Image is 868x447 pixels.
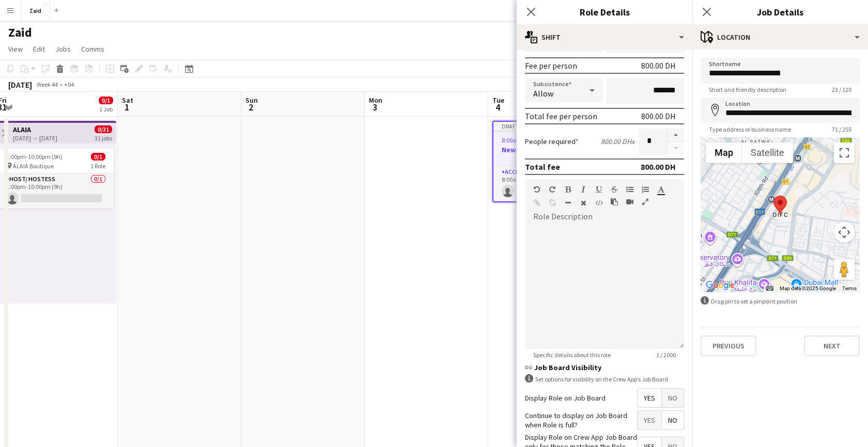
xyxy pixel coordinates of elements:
[701,125,799,133] span: Type address or business name
[595,199,602,207] button: HTML Code
[692,25,868,50] div: Location
[8,79,32,90] div: [DATE]
[77,42,109,56] a: Comms
[533,185,540,194] button: Undo
[525,411,637,429] label: Continue to display on Job Board when Role is full?
[701,336,756,356] button: Previous
[638,389,661,407] span: Yes
[525,162,560,172] div: Total fee
[95,125,112,133] span: 0/31
[21,1,50,21] button: Zaid
[648,351,684,359] span: 1 / 2000
[64,81,74,88] div: +04
[81,44,104,54] span: Comms
[525,363,684,372] h3: Job Board Visibility
[834,222,855,243] button: Map camera controls
[824,125,860,133] span: 71 / 255
[701,296,860,306] div: Drag pin to set a pinpoint position
[244,101,258,113] span: 2
[766,285,773,292] button: Keyboard shortcuts
[491,101,504,113] span: 4
[99,105,113,113] div: 1 Job
[13,134,57,142] div: [DATE] → [DATE]
[525,374,684,384] div: Set options for visibility on the Crew App’s Job Board
[493,122,607,130] div: Draft
[369,95,382,105] span: Mon
[502,136,559,144] span: 8:00am-6:00pm (10h)
[657,185,664,194] button: Text Color
[662,389,684,407] span: No
[122,95,133,105] span: Sat
[641,60,676,71] div: 800.00 DH
[525,111,597,121] div: Total fee per person
[493,145,607,154] h3: New job
[245,95,258,105] span: Sun
[51,42,75,56] a: Jobs
[34,81,60,88] span: Week 44
[13,162,54,170] span: ALAIA Boutique
[638,411,661,429] span: Yes
[525,351,619,359] span: Specific details about this role
[804,336,860,356] button: Next
[706,142,742,163] button: Show street map
[29,42,49,56] a: Edit
[492,121,608,202] app-job-card: Draft8:00am-6:00pm (10h)0/1New job1 RoleAccreditation0/18:00am-6:00pm (10h)
[533,88,553,99] span: Allow
[525,393,606,403] label: Display Role on Job Board
[492,95,504,105] span: Tue
[6,153,63,161] span: 1:00pm-10:00pm (9h)
[8,44,23,54] span: View
[742,142,793,163] button: Show satellite imagery
[668,129,684,142] button: Increase
[642,198,649,206] button: Fullscreen
[564,185,571,194] button: Bold
[611,198,618,206] button: Paste as plain text
[824,86,860,93] span: 23 / 120
[120,101,133,113] span: 1
[549,185,556,194] button: Redo
[703,279,737,292] a: Open this area in Google Maps (opens a new window)
[611,185,618,194] button: Strikethrough
[834,259,855,280] button: Drag Pegman onto the map to open Street View
[99,97,113,104] span: 0/1
[517,5,692,19] h3: Role Details
[13,125,57,134] h3: ALAIA
[641,162,676,172] div: 800.00 DH
[525,60,577,71] div: Fee per person
[90,162,105,170] span: 1 Role
[595,185,602,194] button: Underline
[701,86,795,93] span: Short and friendly description
[564,199,571,207] button: Horizontal Line
[692,5,868,19] h3: Job Details
[703,279,737,292] img: Google
[91,153,105,161] span: 0/1
[367,101,382,113] span: 3
[4,42,27,56] a: View
[95,133,112,142] div: 31 jobs
[33,44,45,54] span: Edit
[641,111,676,121] div: 800.00 DH
[517,25,692,50] div: Shift
[626,198,633,206] button: Insert video
[780,285,836,291] span: Map data ©2025 Google
[642,185,649,194] button: Ordered List
[55,44,71,54] span: Jobs
[525,137,579,146] label: People required
[580,199,587,207] button: Clear Formatting
[601,137,634,146] div: 800.00 DH x
[8,25,32,40] h1: Zaid
[626,185,633,194] button: Unordered List
[842,285,857,291] a: Terms (opens in new tab)
[834,142,855,163] button: Toggle fullscreen view
[662,411,684,429] span: No
[580,185,587,194] button: Italic
[493,166,607,201] app-card-role: Accreditation0/18:00am-6:00pm (10h)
